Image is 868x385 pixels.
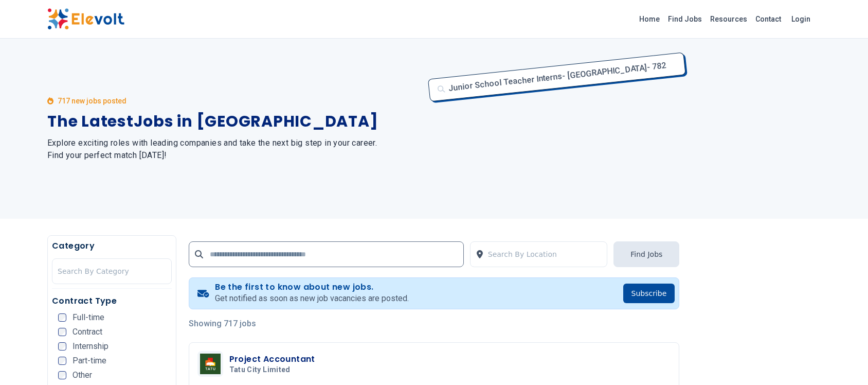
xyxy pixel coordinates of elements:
span: Other [73,371,92,379]
input: Internship [58,342,66,351]
a: Contact [751,11,785,27]
span: Contract [73,328,102,336]
button: Subscribe [623,284,675,303]
span: Internship [73,342,109,351]
h5: Contract Type [52,295,172,307]
button: Find Jobs [613,241,679,267]
h3: Project Accountant [229,353,315,365]
input: Contract [58,328,66,336]
h4: Be the first to know about new jobs. [215,282,409,292]
h1: The Latest Jobs in [GEOGRAPHIC_DATA] [47,112,422,131]
span: Part-time [73,357,106,365]
p: Showing 717 jobs [189,318,680,330]
input: Full-time [58,313,66,322]
a: Login [785,9,817,29]
img: Elevolt [47,8,124,30]
input: Other [58,371,66,379]
a: Resources [706,11,751,27]
h5: Category [52,240,172,252]
span: Tatu City Limited [229,365,291,375]
img: Tatu City Limited [200,354,221,374]
h2: Explore exciting roles with leading companies and take the next big step in your career. Find you... [47,137,422,162]
a: Find Jobs [664,11,706,27]
a: Home [635,11,664,27]
p: 717 new jobs posted [58,96,126,106]
input: Part-time [58,357,66,365]
iframe: Chat Widget [817,336,868,385]
span: Full-time [73,313,104,322]
p: Get notified as soon as new job vacancies are posted. [215,292,409,305]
